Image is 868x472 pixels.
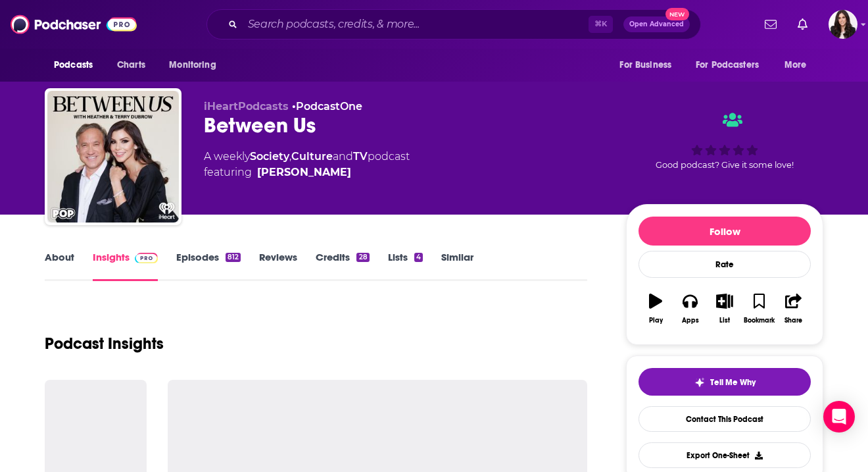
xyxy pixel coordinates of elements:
div: 4 [414,253,423,262]
span: featuring [204,165,410,180]
a: Charts [108,53,153,78]
button: open menu [687,53,778,78]
a: Lists4 [388,251,423,281]
span: , [289,150,291,163]
div: 28 [356,253,369,262]
button: Apps [673,285,707,332]
button: Bookmark [742,285,776,332]
a: Culture [291,150,333,163]
span: Podcasts [54,56,93,74]
button: Export One-Sheet [639,442,811,468]
button: open menu [775,53,823,78]
span: Tell Me Why [710,377,756,388]
span: Monitoring [169,56,216,74]
span: New [665,8,689,20]
a: About [45,251,74,281]
span: Good podcast? Give it some love! [656,160,794,170]
button: open menu [610,53,688,78]
div: Search podcasts, credits, & more... [206,9,701,39]
a: InsightsPodchaser Pro [93,251,158,281]
div: Open Intercom Messenger [823,401,855,433]
span: More [784,56,807,74]
button: Share [777,285,811,332]
span: For Business [619,56,671,74]
a: Heather Dubrow [257,165,351,180]
a: TV [353,150,368,163]
div: Rate [639,251,811,278]
img: Podchaser - Follow, Share and Rate Podcasts [11,12,137,37]
span: iHeartPodcasts [204,100,289,113]
a: Reviews [259,251,297,281]
div: List [719,317,730,325]
span: Logged in as RebeccaShapiro [829,10,857,39]
h1: Podcast Insights [45,334,164,354]
button: open menu [45,53,110,78]
span: and [333,150,353,163]
span: For Podcasters [696,56,759,74]
img: User Profile [829,10,857,39]
input: Search podcasts, credits, & more... [243,14,589,35]
span: ⌘ K [589,16,613,33]
a: Show notifications dropdown [759,13,782,36]
span: Charts [117,56,145,74]
div: Apps [682,317,699,325]
img: Between Us [47,91,179,223]
div: Good podcast? Give it some love! [626,100,823,182]
a: Similar [441,251,473,281]
a: Show notifications dropdown [792,13,813,36]
div: Bookmark [744,317,775,325]
button: tell me why sparkleTell Me Why [639,368,811,396]
button: Follow [639,217,811,246]
button: Play [639,285,673,332]
span: Open Advanced [629,21,684,28]
div: Share [784,317,802,325]
a: PodcastOne [296,100,362,113]
button: open menu [160,53,233,78]
button: Show profile menu [829,10,857,39]
a: Society [250,150,289,163]
img: Podchaser Pro [135,253,158,263]
div: Play [649,317,663,325]
div: 812 [226,253,241,262]
img: tell me why sparkle [694,377,705,388]
button: Open AdvancedNew [623,16,690,32]
button: List [708,285,742,332]
span: • [292,100,362,113]
a: Credits28 [316,251,369,281]
div: A weekly podcast [204,149,410,180]
a: Episodes812 [176,251,241,281]
a: Contact This Podcast [639,406,811,432]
